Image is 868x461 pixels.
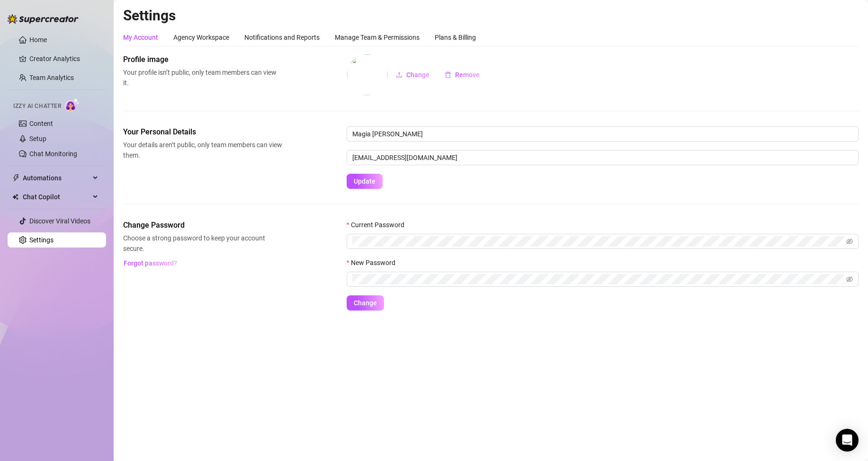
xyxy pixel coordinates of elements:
span: eye-invisible [846,276,853,283]
h2: Settings [123,7,859,25]
span: Forgot password? [124,259,177,267]
span: Izzy AI Chatter [13,102,61,111]
div: My Account [123,32,158,43]
a: Content [29,120,53,127]
span: Remove [455,71,480,79]
span: Change [406,71,430,79]
img: AI Chatter [65,98,80,112]
span: Update [354,177,376,185]
a: Chat Monitoring [29,150,77,158]
span: Automations [23,170,90,186]
label: Current Password [347,220,411,230]
span: eye-invisible [846,238,853,245]
div: Plans & Billing [435,32,476,43]
a: Settings [29,236,54,244]
input: Enter name [347,126,859,142]
span: Your Personal Details [123,126,282,138]
button: Update [347,174,383,189]
input: Enter new email [347,150,859,165]
img: logo-BBDzfeDw.svg [8,14,79,24]
span: delete [445,71,451,78]
img: Chat Copilot [12,194,18,200]
span: thunderbolt [12,174,20,182]
button: Forgot password? [123,256,177,271]
a: Setup [29,135,46,142]
button: Change [347,295,384,310]
a: Discover Viral Videos [29,217,90,225]
button: Change [388,67,437,82]
button: Remove [437,67,487,82]
span: Change Password [123,220,282,231]
a: Creator Analytics [29,51,98,66]
a: Team Analytics [29,74,74,81]
div: Manage Team & Permissions [335,32,420,43]
div: Agency Workspace [173,32,229,43]
span: upload [396,71,403,78]
span: Profile image [123,54,282,65]
a: Home [29,36,47,44]
input: New Password [352,274,844,284]
span: Change [354,299,377,307]
span: Your details aren’t public, only team members can view them. [123,140,282,160]
label: New Password [347,257,402,268]
div: Notifications and Reports [244,32,320,43]
span: Your profile isn’t public, only team members can view it. [123,67,282,88]
img: profilePics%2FRP5pwDCR9vhEnLOijicaWcTKS9h2.jpeg [347,54,388,95]
span: Choose a strong password to keep your account secure. [123,233,282,254]
input: Current Password [352,236,844,247]
span: Chat Copilot [23,189,90,204]
div: Open Intercom Messenger [836,429,859,452]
